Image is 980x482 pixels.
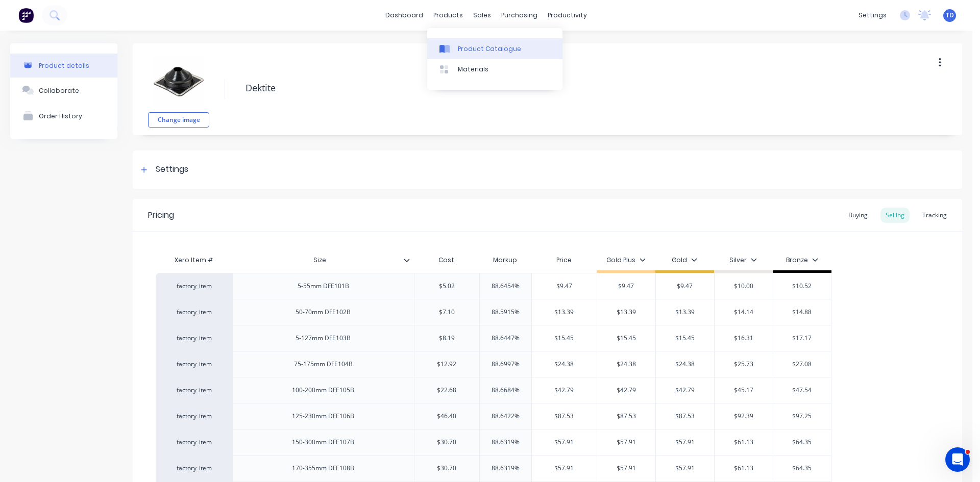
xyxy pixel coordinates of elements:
[166,360,222,369] div: factory_item
[480,429,531,455] div: 88.6319%
[289,280,357,293] div: 5-55mm DFE101B
[414,325,479,351] div: $8.19
[597,273,655,299] div: $9.47
[10,78,117,103] button: Collaborate
[496,8,543,23] div: purchasing
[715,429,773,455] div: $61.13
[773,325,831,351] div: $17.17
[286,358,361,371] div: 75-175mm DFE104B
[480,403,531,429] div: 88.6422%
[532,403,597,429] div: $87.53
[10,103,117,129] button: Order History
[656,455,714,481] div: $57.91
[656,377,714,403] div: $42.79
[597,429,655,455] div: $57.91
[773,455,831,481] div: $64.35
[240,76,879,100] textarea: Dektite
[532,351,597,377] div: $24.38
[532,377,597,403] div: $42.79
[773,429,831,455] div: $64.35
[479,250,531,270] div: Markup
[715,273,773,299] div: $10.00
[532,273,597,299] div: $9.47
[156,377,831,403] div: factory_item100-200mm DFE105B$22.6888.6684%$42.79$42.79$42.79$45.17$47.54
[148,209,174,221] div: Pricing
[715,403,773,429] div: $92.39
[414,299,479,325] div: $7.10
[468,8,496,23] div: sales
[156,403,831,429] div: factory_item125-230mm DFE106B$46.4088.6422%$87.53$87.53$87.53$92.39$97.25
[597,299,655,325] div: $13.39
[287,306,359,319] div: 50-70mm DFE102B
[148,51,209,128] div: fileChange image
[156,429,831,455] div: factory_item150-300mm DFE107B$30.7088.6319%$57.91$57.91$57.91$61.13$64.35
[480,377,531,403] div: 88.6684%
[532,299,597,325] div: $13.39
[715,299,773,325] div: $14.14
[672,256,697,265] div: Gold
[480,351,531,377] div: 88.6997%
[946,11,954,20] span: TD
[414,377,479,403] div: $22.68
[156,325,831,351] div: factory_item5-127mm DFE103B$8.1988.6447%$15.45$15.45$15.45$16.31$17.17
[532,429,597,455] div: $57.91
[166,464,222,473] div: factory_item
[284,410,362,423] div: 125-230mm DFE106B
[427,38,562,59] a: Product Catalogue
[39,112,82,120] div: Order History
[480,455,531,481] div: 88.6319%
[18,8,34,23] img: Factory
[656,403,714,429] div: $87.53
[232,250,414,270] div: Size
[532,455,597,481] div: $57.91
[773,403,831,429] div: $97.25
[880,208,910,223] div: Selling
[480,299,531,325] div: 88.5915%
[715,325,773,351] div: $16.31
[148,112,209,128] button: Change image
[773,273,831,299] div: $10.52
[414,455,479,481] div: $30.70
[156,163,188,176] div: Settings
[153,56,204,107] img: file
[166,282,222,291] div: factory_item
[284,462,362,475] div: 170-355mm DFE108B
[480,273,531,299] div: 88.6454%
[166,386,222,395] div: factory_item
[39,87,79,94] div: Collaborate
[166,438,222,447] div: factory_item
[656,299,714,325] div: $13.39
[597,455,655,481] div: $57.91
[773,377,831,403] div: $47.54
[284,384,362,397] div: 100-200mm DFE105B
[287,332,359,345] div: 5-127mm DFE103B
[10,54,117,78] button: Product details
[414,429,479,455] div: $30.70
[715,351,773,377] div: $25.73
[597,351,655,377] div: $24.38
[945,447,970,472] iframe: Intercom live chat
[543,8,592,23] div: productivity
[729,256,757,265] div: Silver
[532,325,597,351] div: $15.45
[156,273,831,299] div: factory_item5-55mm DFE101B$5.0288.6454%$9.47$9.47$9.47$10.00$10.52
[656,351,714,377] div: $24.38
[773,351,831,377] div: $27.08
[656,429,714,455] div: $57.91
[39,62,89,69] div: Product details
[843,208,873,223] div: Buying
[414,250,479,270] div: Cost
[656,325,714,351] div: $15.45
[597,377,655,403] div: $42.79
[606,256,646,265] div: Gold Plus
[786,256,818,265] div: Bronze
[284,436,362,449] div: 150-300mm DFE107B
[380,8,428,23] a: dashboard
[480,325,531,351] div: 88.6447%
[597,325,655,351] div: $15.45
[715,377,773,403] div: $45.17
[156,455,831,481] div: factory_item170-355mm DFE108B$30.7088.6319%$57.91$57.91$57.91$61.13$64.35
[166,334,222,343] div: factory_item
[156,250,232,270] div: Xero Item #
[156,351,831,377] div: factory_item75-175mm DFE104B$12.9288.6997%$24.38$24.38$24.38$25.73$27.08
